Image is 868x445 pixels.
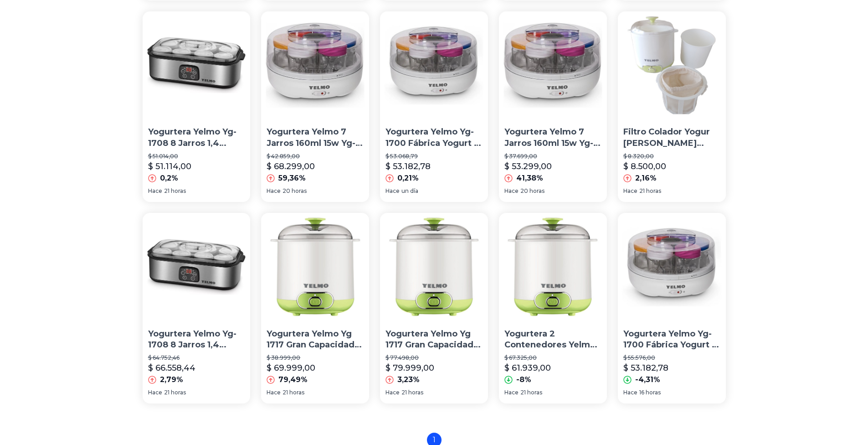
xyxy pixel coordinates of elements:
img: Filtro Colador Yogur Griego Yogurtera Yelmo X2 Reutilizable [618,11,726,119]
span: 20 horas [282,187,307,195]
img: Yogurtera Yelmo Yg-1700 Fábrica Yogurt + 7 Frascos Vidrio [380,11,488,119]
p: $ 53.068,79 [385,153,483,160]
img: Yogurtera Yelmo Yg-1708 8 Jarros 1,4 Litros Digital Led [143,11,251,119]
span: Hace [385,187,400,195]
p: 3,23% [397,374,420,385]
p: Yogurtera Yelmo Yg-1708 8 Jarros 1,4 Litros Digital Led [148,126,245,149]
a: Yogurtera Yelmo Yg 1717 Gran Capacidad 1.5l Clasico & GriegoYogurtera Yelmo Yg 1717 Gran Capacida... [261,213,369,404]
p: $ 53.182,78 [385,160,431,173]
p: $ 53.182,78 [623,362,668,374]
a: Filtro Colador Yogur Griego Yogurtera Yelmo X2 ReutilizableFiltro Colador Yogur [PERSON_NAME] Yog... [618,11,726,202]
p: $ 42.859,00 [267,153,364,160]
a: Yogurtera Yelmo 7 Jarros 160ml 15w Yg-1700Yogurtera Yelmo 7 Jarros 160ml 15w Yg-1700$ 42.859,00$ ... [261,11,369,202]
p: $ 64.752,46 [148,354,245,362]
a: Yogurtera Yelmo 7 Jarros 160ml 15w Yg-1700Yogurtera Yelmo 7 Jarros 160ml 15w Yg-1700$ 37.699,00$ ... [499,11,607,202]
p: 41,38% [516,173,543,184]
span: 20 horas [520,187,544,195]
a: Yogurtera Yelmo Yg-1700 Fábrica Yogurt + 7 Frascos Vidrio Yogurtera Yelmo Yg-1700 Fábrica Yogurt ... [380,11,488,202]
span: 21 horas [282,389,304,396]
p: $ 38.999,00 [267,354,364,362]
a: Yogurtera Yelmo Yg-1708 8 Jarros 1,4 Litros Digital LedYogurtera Yelmo Yg-1708 8 Jarros 1,4 Litro... [143,213,251,404]
span: Hace [623,389,637,396]
p: $ 79.999,00 [385,362,434,374]
span: Hace [504,187,519,195]
p: $ 8.500,00 [623,160,666,173]
img: Yogurtera Yelmo Yg-1708 8 Jarros 1,4 Litros Digital Led [143,213,251,321]
p: Yogurtera Yelmo Yg-1700 Fábrica Yogurt + 7 Frascos [PERSON_NAME] [623,328,720,351]
a: Yogurtera Yelmo Yg-1708 8 Jarros 1,4 Litros Digital LedYogurtera Yelmo Yg-1708 8 Jarros 1,4 Litro... [143,11,251,202]
p: 79,49% [278,374,308,385]
p: $ 77.498,00 [385,354,483,362]
p: Yogurtera Yelmo 7 Jarros 160ml 15w Yg-1700 [267,126,364,149]
img: Yogurtera Yelmo 7 Jarros 160ml 15w Yg-1700 [499,11,607,119]
span: 21 horas [164,187,186,195]
p: Yogurtera Yelmo Yg-1700 Fábrica Yogurt + 7 Frascos [PERSON_NAME] [385,126,483,149]
p: Yogurtera Yelmo 7 Jarros 160ml 15w Yg-1700 [504,126,601,149]
span: Hace [385,389,400,396]
p: Filtro Colador Yogur [PERSON_NAME] Yogurtera Yelmo X2 Reutilizable [623,126,720,149]
span: 21 horas [520,389,542,396]
p: 0,2% [160,173,178,184]
span: 21 horas [164,389,186,396]
span: Hace [267,389,281,396]
span: Hace [504,389,519,396]
img: Yogurtera Yelmo Yg 1717 Gran Capacidad 1.5l Clasico & Griego [261,213,369,321]
p: $ 51.114,00 [148,160,191,173]
a: Yogurtera Yelmo Yg 1717 Gran Capacidad 1.5l Clasico, Griego & SkyrYogurtera Yelmo Yg 1717 Gran Ca... [380,213,488,404]
p: $ 66.558,44 [148,362,195,374]
img: Yogurtera Yelmo Yg 1717 Gran Capacidad 1.5l Clasico, Griego & Skyr [380,213,488,321]
p: $ 68.299,00 [267,160,315,173]
span: Hace [148,389,162,396]
p: $ 37.699,00 [504,153,601,160]
p: $ 51.014,00 [148,153,245,160]
p: -4,31% [635,374,660,385]
p: 59,36% [278,173,306,184]
p: $ 55.576,00 [623,354,720,362]
p: Yogurtera 2 Contenedores Yelmo Yg-1717 [PERSON_NAME] Con Verde [504,328,601,351]
p: $ 53.299,00 [504,160,552,173]
p: $ 67.325,00 [504,354,601,362]
span: un día [401,187,418,195]
a: Yogurtera Yelmo Yg-1700 Fábrica Yogurt + 7 Frascos Vidrio Yogurtera Yelmo Yg-1700 Fábrica Yogurt ... [618,213,726,404]
span: Hace [148,187,162,195]
img: Yogurtera Yelmo 7 Jarros 160ml 15w Yg-1700 [261,11,369,119]
img: Yogurtera 2 Contenedores Yelmo Yg-1717 Blanco Con Verde [499,213,607,321]
p: 0,21% [397,173,419,184]
span: 21 horas [639,187,661,195]
p: 2,16% [635,173,657,184]
p: Yogurtera Yelmo Yg-1708 8 Jarros 1,4 Litros Digital Led [148,328,245,351]
p: $ 69.999,00 [267,362,315,374]
p: Yogurtera Yelmo Yg 1717 Gran Capacidad 1.5l [PERSON_NAME], [PERSON_NAME] & [PERSON_NAME] [385,328,483,351]
span: 16 horas [639,389,661,396]
span: 21 horas [401,389,423,396]
p: $ 8.320,00 [623,153,720,160]
p: Yogurtera Yelmo Yg 1717 Gran Capacidad 1.5l Clasico & [PERSON_NAME] [267,328,364,351]
span: Hace [623,187,637,195]
a: Yogurtera 2 Contenedores Yelmo Yg-1717 Blanco Con VerdeYogurtera 2 Contenedores Yelmo Yg-1717 [PE... [499,213,607,404]
span: Hace [267,187,281,195]
p: $ 61.939,00 [504,362,551,374]
img: Yogurtera Yelmo Yg-1700 Fábrica Yogurt + 7 Frascos Vidrio [618,213,726,321]
p: -8% [516,374,531,385]
p: 2,79% [160,374,183,385]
